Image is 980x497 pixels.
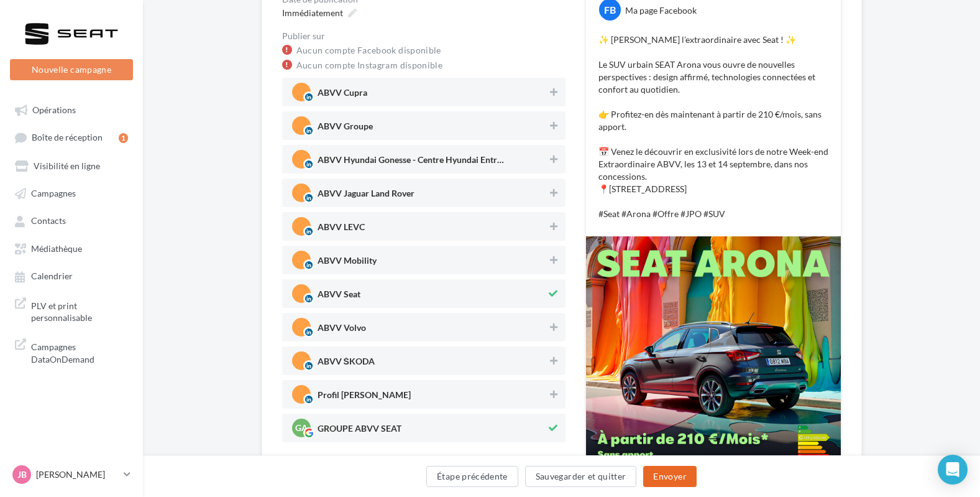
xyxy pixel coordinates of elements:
span: Calendrier [31,271,73,282]
span: ABVV Mobility [318,256,377,270]
span: ABVV Jaguar Land Rover [318,189,414,203]
div: 1 [119,133,128,143]
a: Contacts [7,209,135,231]
span: ABVV Seat [318,290,360,304]
div: Open Intercom Messenger [938,455,968,485]
a: Campagnes DataOnDemand [7,333,135,370]
span: Campagnes DataOnDemand [31,338,128,365]
span: ABVV Hyundai Gonesse - Centre Hyundai Entre... [318,156,504,169]
span: ABVV Volvo [318,323,366,337]
a: Boîte de réception1 [7,126,135,149]
span: Contacts [31,216,66,226]
p: [PERSON_NAME] [36,468,119,481]
span: ABVV Cupra [318,88,367,102]
span: GROUPE ABVV SEAT [318,424,401,438]
a: JB [PERSON_NAME] [10,463,133,486]
a: PLV et print personnalisable [7,292,135,329]
div: Publier sur [282,32,566,40]
a: Médiathèque [7,237,135,259]
button: Nouvelle campagne [10,59,133,80]
span: PLV et print personnalisable [31,297,128,324]
div: Ma page Facebook [625,4,697,17]
span: ABVV Groupe [318,122,373,136]
span: Profil [PERSON_NAME] [318,391,411,404]
a: Calendrier [7,264,135,287]
span: GA [295,424,308,432]
span: Médiathèque [31,243,82,254]
span: Opérations [32,105,76,115]
span: Immédiatement [282,7,343,18]
a: Campagnes [7,182,135,204]
a: Aucun compte Instagram disponible [296,58,443,73]
button: Sauvegarder et quitter [525,466,637,487]
span: ABVV LEVC [318,223,365,236]
a: Visibilité en ligne [7,154,135,177]
span: Campagnes [31,188,76,198]
a: Aucun compte Facebook disponible [296,43,441,58]
span: ABVV ŠKODA [318,357,375,371]
button: Envoyer [643,466,696,487]
span: JB [17,468,27,481]
span: Boîte de réception [32,132,103,143]
p: ✨ [PERSON_NAME] l’extraordinaire avec Seat ! ✨ Le SUV urbain SEAT Arona vous ouvre de nouvelles p... [598,34,828,220]
button: Étape précédente [426,466,518,487]
span: Visibilité en ligne [34,160,100,171]
a: Opérations [7,98,135,121]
